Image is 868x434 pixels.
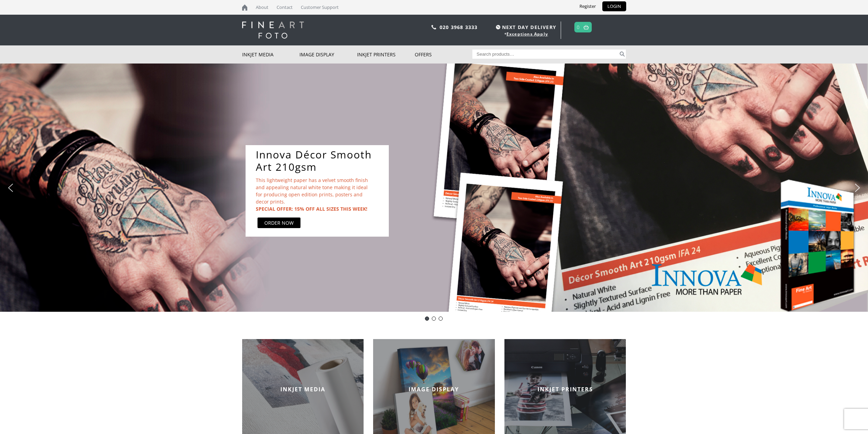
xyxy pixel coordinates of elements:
[506,31,548,37] a: Exceptions Apply
[574,1,601,11] a: Register
[256,149,385,173] a: Innova Décor Smooth Art 210gsm
[264,220,294,227] div: ORDER NOW
[602,1,626,11] a: LOGIN
[852,182,863,193] img: next arrow
[584,25,589,29] img: basket.svg
[256,206,367,212] b: SPECIAL OFFER: 15% OFF ALL SIZES THIS WEEK!
[432,317,436,321] div: Innova-general
[256,177,368,206] p: This lightweight paper has a velvet smooth finish and appealing natural white tone making it idea...
[496,25,500,29] img: time.svg
[440,24,478,30] a: 020 3968 3333
[415,45,472,64] a: Offers
[299,45,357,64] a: Image Display
[472,50,618,59] input: Search products…
[431,25,436,29] img: phone.svg
[5,182,16,193] img: previous arrow
[373,386,495,393] h2: IMAGE DISPLAY
[242,386,364,393] h2: INKJET MEDIA
[357,45,415,64] a: Inkjet Printers
[577,22,580,32] a: 0
[246,145,389,237] div: Innova Décor Smooth Art 210gsmThis lightweight paper has a velvet smooth finish and appealing nat...
[258,218,300,228] a: ORDER NOW
[424,315,444,322] div: Choose slide to display.
[242,45,300,64] a: Inkjet Media
[439,317,443,321] div: pinch book
[618,50,626,59] button: Search
[504,386,626,393] h2: INKJET PRINTERS
[242,22,304,39] img: logo-white.svg
[494,23,556,31] span: NEXT DAY DELIVERY
[425,317,429,321] div: Innova Decor Art IFA 24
